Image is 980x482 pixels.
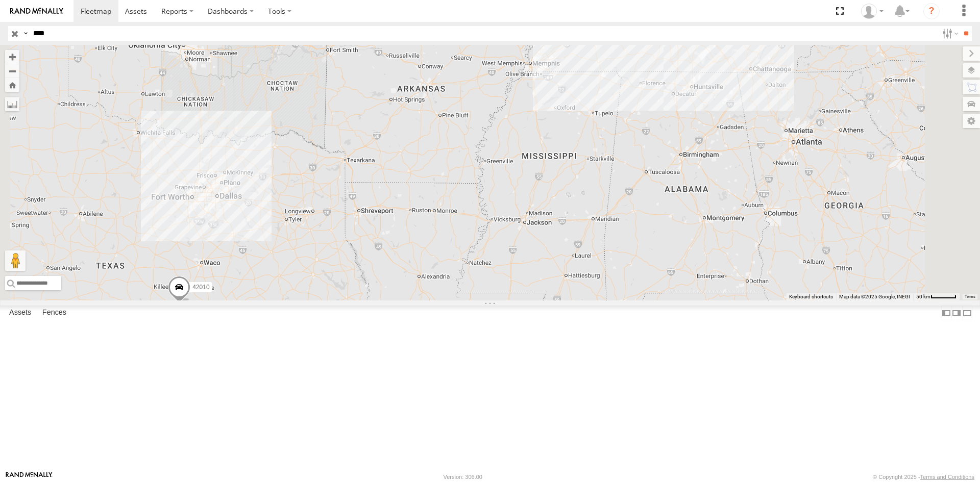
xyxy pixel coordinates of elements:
label: Dock Summary Table to the Left [941,306,951,320]
button: Keyboard shortcuts [789,293,833,300]
label: Assets [4,306,36,320]
button: Map Scale: 50 km per 47 pixels [913,293,960,300]
button: Zoom Home [5,78,19,92]
span: 50 km [916,294,930,299]
label: Search Filter Options [938,26,960,41]
label: Dock Summary Table to the Right [951,306,962,320]
i: ? [923,3,940,19]
label: Measure [5,97,19,111]
span: Map data ©2025 Google, INEGI [839,294,910,299]
img: rand-logo.svg [10,8,63,15]
label: Map Settings [963,114,980,128]
button: Zoom in [5,50,19,64]
a: Terms and Conditions [920,474,974,480]
label: Fences [37,306,71,320]
span: 42010 [192,283,209,290]
div: Ryan Roxas [857,4,887,19]
a: Terms (opens in new tab) [965,295,975,299]
button: Zoom out [5,64,19,78]
div: © Copyright 2025 - [873,474,974,480]
label: Hide Summary Table [962,306,972,320]
a: Visit our Website [6,472,53,482]
button: Drag Pegman onto the map to open Street View [5,250,26,271]
label: Search Query [21,26,30,41]
div: Version: 306.00 [444,474,482,480]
